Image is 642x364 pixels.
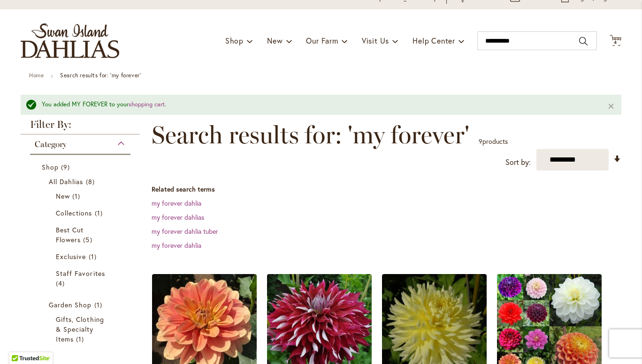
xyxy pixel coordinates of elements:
[56,278,67,288] span: 4
[152,185,621,194] dt: Related search terms
[86,177,97,186] span: 8
[83,235,94,245] span: 5
[306,36,338,45] span: Our Farm
[42,100,593,109] div: You added MY FOREVER to your .
[56,268,107,288] a: Staff Favorites
[56,208,107,218] a: Collections
[21,23,119,58] a: store logo
[21,119,140,134] strong: Filter By:
[505,154,531,171] label: Sort by:
[49,177,84,186] span: All Dahlias
[72,191,83,201] span: 1
[94,300,105,310] span: 1
[614,39,617,45] span: 4
[479,137,482,146] span: 9
[56,225,84,244] span: Best Cut Flowers
[56,252,86,261] span: Exclusive
[56,192,70,201] span: New
[152,241,201,250] a: my forever dahlia
[56,225,107,245] a: Best Cut Flowers
[95,208,105,218] span: 1
[152,121,469,149] span: Search results for: 'my forever'
[35,139,67,149] span: Category
[610,35,621,47] button: 4
[42,163,59,171] span: Shop
[49,177,114,186] a: All Dahlias
[61,162,72,172] span: 9
[56,252,107,261] a: Exclusive
[56,269,105,278] span: Staff Favorites
[29,72,44,79] a: Home
[56,315,104,343] span: Gifts, Clothing & Specialty Items
[225,36,244,45] span: Shop
[42,162,121,172] a: Shop
[49,300,92,309] span: Garden Shop
[362,36,389,45] span: Visit Us
[76,334,86,344] span: 1
[56,314,107,344] a: Gifts, Clothing &amp; Specialty Items
[129,100,165,108] a: shopping cart
[60,72,141,79] strong: Search results for: 'my forever'
[479,134,508,149] p: products
[7,331,33,357] iframe: Launch Accessibility Center
[56,191,107,201] a: New
[56,208,92,217] span: Collections
[267,36,283,45] span: New
[413,36,455,45] span: Help Center
[152,227,218,236] a: my forever dahlia tuber
[89,252,99,261] span: 1
[152,213,204,222] a: my forever dahlias
[152,199,201,208] a: my forever dahlia
[49,300,114,310] a: Garden Shop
